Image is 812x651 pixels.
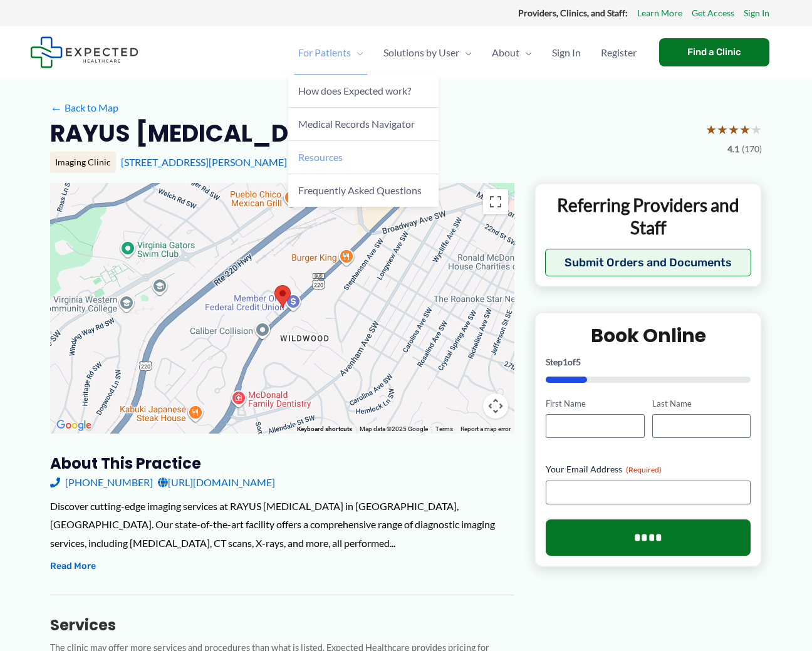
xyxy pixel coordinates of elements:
p: Step of [546,358,751,367]
span: Resources [298,151,343,163]
span: Solutions by User [383,31,459,75]
span: ★ [728,118,739,141]
a: Resources [288,141,439,174]
span: Menu Toggle [519,31,532,75]
a: Sign In [744,5,769,21]
span: Menu Toggle [351,31,363,75]
span: Menu Toggle [459,31,472,75]
span: Map data ©2025 Google [360,425,428,432]
span: 1 [563,357,568,367]
span: About [492,31,519,75]
a: Get Access [692,5,734,21]
img: Expected Healthcare Logo - side, dark font, small [30,36,138,68]
span: Frequently Asked Questions [298,184,422,196]
a: Find a Clinic [659,38,769,66]
span: How does Expected work? [298,85,411,96]
span: ★ [717,118,728,141]
a: Report a map error [461,425,511,432]
button: Submit Orders and Documents [545,249,751,276]
nav: Primary Site Navigation [288,31,647,75]
a: Solutions by UserMenu Toggle [373,31,482,75]
button: Toggle fullscreen view [483,189,508,214]
a: Register [591,31,647,75]
a: Terms (opens in new tab) [435,425,453,432]
a: AboutMenu Toggle [482,31,542,75]
span: (170) [742,141,762,157]
h3: About this practice [50,454,514,473]
a: [PHONE_NUMBER] [50,473,153,492]
a: For PatientsMenu Toggle [288,31,373,75]
label: Last Name [652,398,751,410]
div: Discover cutting-edge imaging services at RAYUS [MEDICAL_DATA] in [GEOGRAPHIC_DATA], [GEOGRAPHIC_... [50,497,514,553]
button: Read More [50,559,96,574]
div: Imaging Clinic [50,152,116,173]
h3: Services [50,615,514,635]
a: ←Back to Map [50,98,118,117]
button: Keyboard shortcuts [297,425,352,434]
button: Map camera controls [483,393,508,419]
img: Google [53,417,95,434]
a: Medical Records Navigator [288,108,439,141]
span: For Patients [298,31,351,75]
span: ★ [751,118,762,141]
a: Learn More [637,5,682,21]
h2: RAYUS [MEDICAL_DATA] [50,118,350,148]
a: Sign In [542,31,591,75]
a: Open this area in Google Maps (opens a new window) [53,417,95,434]
strong: Providers, Clinics, and Staff: [518,8,628,18]
span: 4.1 [727,141,739,157]
span: ★ [705,118,717,141]
label: Your Email Address [546,463,751,476]
p: Referring Providers and Staff [545,194,751,239]
span: (Required) [626,465,662,474]
span: Register [601,31,637,75]
span: Sign In [552,31,581,75]
a: How does Expected work? [288,75,439,108]
span: Medical Records Navigator [298,118,415,130]
span: ← [50,102,62,114]
label: First Name [546,398,644,410]
a: [URL][DOMAIN_NAME] [158,473,275,492]
span: 5 [576,357,581,367]
h2: Book Online [546,323,751,348]
span: ★ [739,118,751,141]
a: [STREET_ADDRESS][PERSON_NAME] [121,156,287,168]
a: Frequently Asked Questions [288,174,439,207]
